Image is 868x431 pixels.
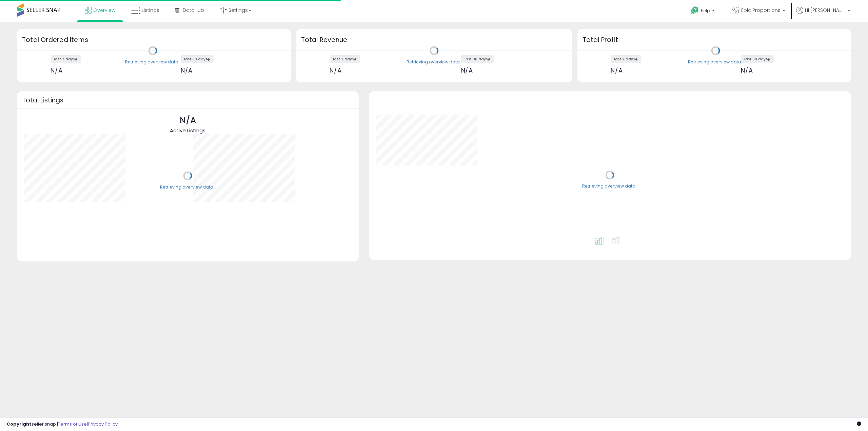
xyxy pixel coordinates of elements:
span: Listings [142,7,159,14]
div: Retrieving overview data.. [407,59,462,65]
div: Retrieving overview data.. [582,183,637,190]
span: Overview [93,7,115,14]
span: Epic Proportions [741,7,781,14]
div: Retrieving overview data.. [160,184,215,190]
i: Get Help [691,6,699,15]
a: Help [686,1,722,22]
span: Hi [PERSON_NAME] [805,7,846,14]
div: Retrieving overview data.. [688,59,743,65]
span: DataHub [183,7,204,14]
a: Hi [PERSON_NAME] [796,7,850,22]
div: Retrieving overview data.. [125,59,180,65]
span: Help [701,8,710,14]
